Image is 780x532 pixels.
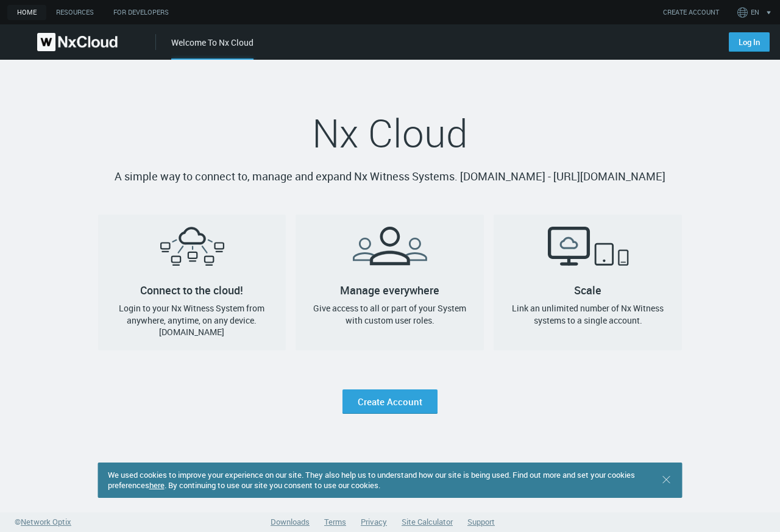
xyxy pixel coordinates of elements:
h4: Login to your Nx Witness System from anywhere, anytime, on any device. [DOMAIN_NAME] [108,302,277,338]
span: Network Optix [21,516,71,527]
a: Site Calculator [402,516,453,527]
h2: Manage everywhere [296,215,484,290]
span: EN [751,7,759,18]
p: A simple way to connect to, manage and expand Nx Witness Systems. [DOMAIN_NAME] - [URL][DOMAIN_NAME] [98,168,682,185]
a: Resources [46,5,104,20]
h4: Give access to all or part of your System with custom user roles. [305,302,474,326]
a: Manage everywhereGive access to all or part of your System with custom user roles. [296,215,484,350]
img: Nx Cloud logo [37,33,118,51]
a: CREATE ACCOUNT [663,7,719,18]
a: Downloads [271,516,310,527]
span: . By continuing to use our site you consent to use our cookies. [165,480,380,491]
a: Connect to the cloud!Login to your Nx Witness System from anywhere, anytime, on any device. [DOMA... [98,215,286,350]
a: Create Account [342,389,438,414]
span: We used cookies to improve your experience on our site. They also help us to understand how our s... [108,469,635,491]
h2: Connect to the cloud! [98,215,286,290]
a: Privacy [361,516,387,527]
div: Welcome To Nx Cloud [171,36,253,60]
a: For Developers [104,5,179,20]
span: Nx Cloud [312,107,468,159]
a: here [149,480,165,491]
a: ScaleLink an unlimited number of Nx Witness systems to a single account. [494,215,682,350]
h4: Link an unlimited number of Nx Witness systems to a single account. [503,302,672,326]
button: EN [735,2,777,22]
a: home [7,5,46,20]
a: Log In [729,32,770,52]
a: ©Network Optix [15,516,71,528]
a: Support [467,516,495,527]
h2: Scale [494,215,682,290]
a: Terms [324,516,346,527]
